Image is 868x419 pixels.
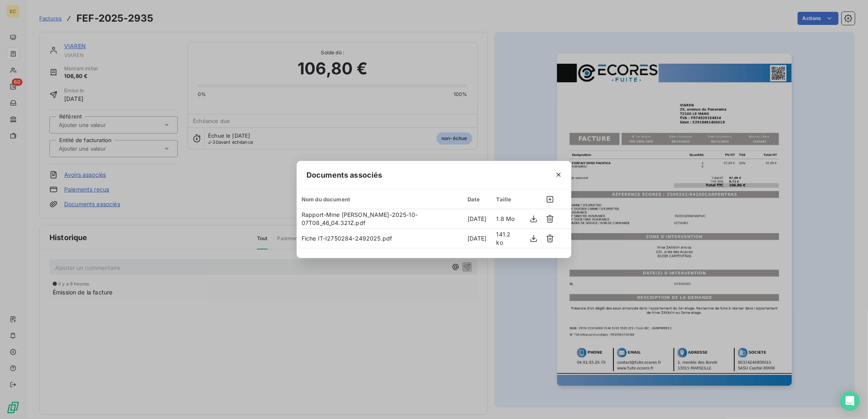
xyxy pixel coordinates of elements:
[302,235,392,242] span: Fiche IT-I2750284-2492025.pdf
[468,235,487,242] span: [DATE]
[468,215,487,222] span: [DATE]
[497,215,515,222] span: 1.8 Mo
[497,231,511,246] span: 141.2 ko
[302,196,458,203] div: Nom du document
[306,169,383,181] span: Documents associés
[497,196,517,203] div: Taille
[468,196,487,203] div: Date
[302,211,418,226] span: Rapport-Mme [PERSON_NAME]-2025-10-07T08_46_04.321Z.pdf
[840,391,860,411] div: Open Intercom Messenger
